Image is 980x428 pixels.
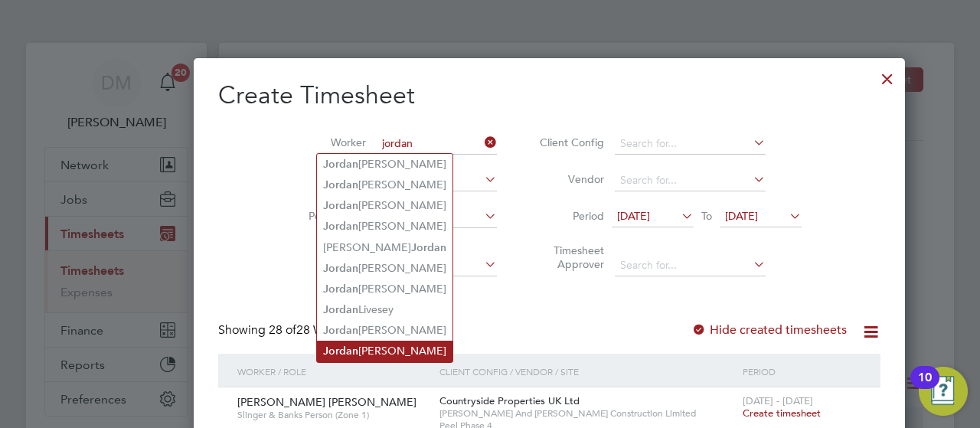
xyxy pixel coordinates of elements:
[317,279,452,299] li: [PERSON_NAME]
[691,322,847,338] label: Hide created timesheets
[297,172,366,186] label: Site
[615,133,766,155] input: Search for...
[743,394,813,407] span: [DATE] - [DATE]
[317,341,452,361] li: [PERSON_NAME]
[317,216,452,237] li: [PERSON_NAME]
[317,299,452,320] li: Livesey
[323,303,358,316] b: Jordan
[615,255,766,276] input: Search for...
[436,354,739,389] div: Client Config / Vendor / Site
[323,345,358,358] b: Jordan
[615,170,766,191] input: Search for...
[218,80,880,112] h2: Create Timesheet
[617,209,650,223] span: [DATE]
[218,322,361,338] div: Showing
[743,407,821,420] span: Create timesheet
[535,243,604,271] label: Timesheet Approver
[317,258,452,279] li: [PERSON_NAME]
[323,158,358,171] b: Jordan
[323,324,358,337] b: Jordan
[297,243,366,271] label: Hiring Manager
[297,136,366,149] label: Worker
[323,220,358,233] b: Jordan
[323,283,358,296] b: Jordan
[411,241,446,254] b: Jordan
[535,172,604,186] label: Vendor
[919,367,968,416] button: Open Resource Center, 10 new notifications
[317,195,452,216] li: [PERSON_NAME]
[739,354,865,389] div: Period
[697,206,717,226] span: To
[297,209,366,223] label: Period Type
[323,178,358,191] b: Jordan
[317,175,452,195] li: [PERSON_NAME]
[535,209,604,223] label: Period
[317,320,452,341] li: [PERSON_NAME]
[377,133,497,155] input: Search for...
[269,322,296,338] span: 28 of
[725,209,758,223] span: [DATE]
[317,154,452,175] li: [PERSON_NAME]
[237,395,416,409] span: [PERSON_NAME] [PERSON_NAME]
[918,377,932,397] div: 10
[269,322,358,338] span: 28 Workers
[535,136,604,149] label: Client Config
[439,407,735,420] span: [PERSON_NAME] And [PERSON_NAME] Construction Limited
[317,237,452,258] li: [PERSON_NAME]
[237,409,428,421] span: Slinger & Banks Person (Zone 1)
[323,199,358,212] b: Jordan
[234,354,436,389] div: Worker / Role
[323,262,358,275] b: Jordan
[439,394,580,407] span: Countryside Properties UK Ltd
